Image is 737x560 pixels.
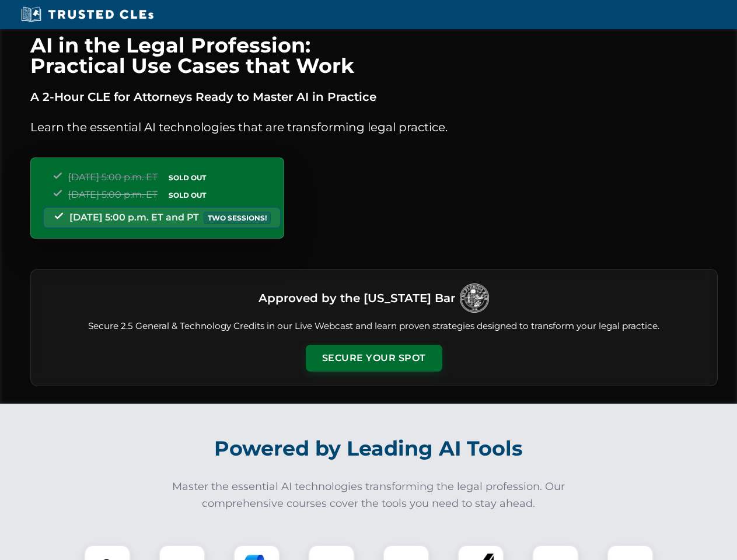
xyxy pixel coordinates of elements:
p: Learn the essential AI technologies that are transforming legal practice. [30,118,718,136]
h3: Approved by the [US_STATE] Bar [259,288,455,309]
p: Secure 2.5 General & Technology Credits in our Live Webcast and learn proven strategies designed ... [45,320,703,333]
span: SOLD OUT [165,171,210,184]
h1: AI in the Legal Profession: Practical Use Cases that Work [30,35,718,76]
span: [DATE] 5:00 p.m. ET [68,171,158,183]
img: Trusted CLEs [18,6,157,23]
span: SOLD OUT [165,189,210,201]
p: Master the essential AI technologies transforming the legal profession. Our comprehensive courses... [165,478,573,512]
button: Secure Your Spot [306,345,442,372]
h2: Powered by Leading AI Tools [46,428,692,469]
span: [DATE] 5:00 p.m. ET [68,189,158,200]
img: Logo [460,283,489,313]
p: A 2-Hour CLE for Attorneys Ready to Master AI in Practice [30,87,718,106]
